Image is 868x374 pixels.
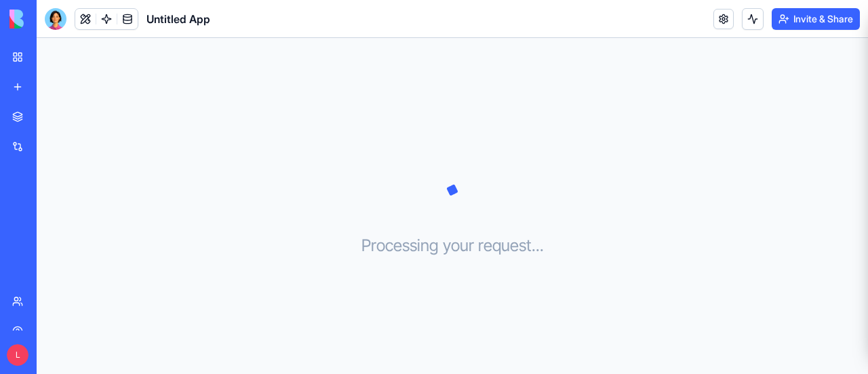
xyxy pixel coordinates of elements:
span: . [532,235,536,257]
span: . [536,235,540,257]
span: Untitled App [146,11,210,27]
span: . [540,235,544,257]
img: logo [9,10,94,29]
span: L [7,344,28,366]
h3: Processing your request [361,235,544,257]
button: Invite & Share [772,8,860,30]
